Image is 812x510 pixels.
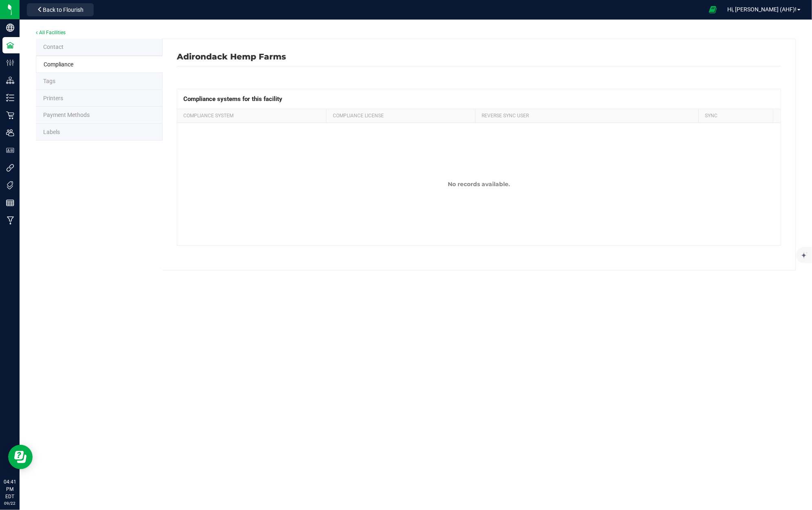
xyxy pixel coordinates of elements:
[43,95,63,101] span: Printers
[6,76,14,84] inline-svg: Distribution
[183,113,233,119] span: Compliance System
[43,129,60,135] span: Label Maker
[6,129,14,137] inline-svg: Users
[44,61,73,68] span: State Registry
[6,199,14,207] inline-svg: Reports
[6,24,14,32] inline-svg: Company
[8,445,33,469] iframe: Resource center
[43,78,55,84] span: Tags
[177,52,286,62] span: Adirondack Hemp Farms
[4,478,16,500] p: 04:41 PM EDT
[27,3,94,16] button: Back to Flourish
[704,2,722,18] span: Open Ecommerce Menu
[705,113,718,119] span: Sync
[6,181,14,189] inline-svg: Tags
[4,500,16,506] p: 09/22
[177,123,781,245] td: No records available.
[6,146,14,154] inline-svg: User Roles
[43,44,64,50] span: Contact
[6,216,14,224] inline-svg: Manufacturing
[6,59,14,67] inline-svg: Configuration
[333,113,384,119] span: Compliance License
[6,41,14,49] inline-svg: Facilities
[43,7,84,13] span: Back to Flourish
[6,94,14,102] inline-svg: Inventory
[43,112,90,118] span: Payment Methods
[482,113,529,119] span: Reverse Sync User
[6,164,14,172] inline-svg: Integrations
[36,30,66,35] a: All Facilities
[727,6,797,13] span: Hi, [PERSON_NAME] (AHF)!
[183,95,282,103] span: Compliance systems for this facility
[6,111,14,119] inline-svg: Retail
